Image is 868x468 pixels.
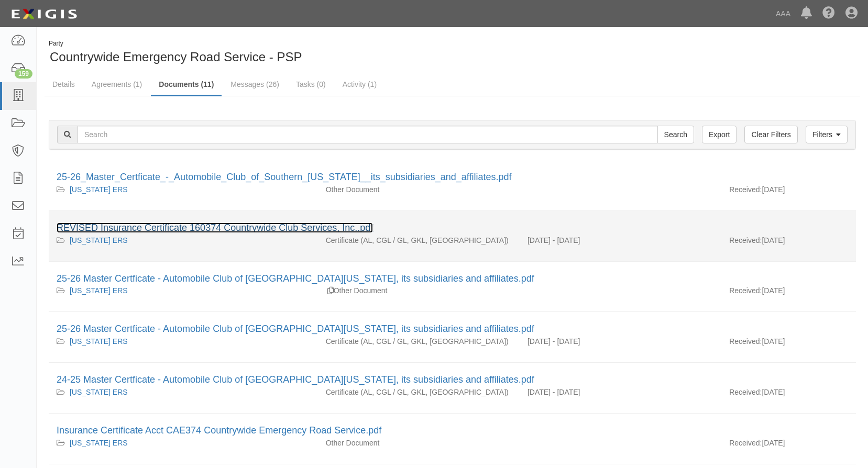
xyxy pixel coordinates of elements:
[57,424,848,438] div: Insurance Certificate Acct CAE374 Countrywide Emergency Road Service.pdf
[729,285,762,296] p: Received:
[57,373,848,387] div: 24-25 Master Certficate - Automobile Club of Southern California, its subsidiaries and affiliates...
[520,336,721,347] div: Effective 06/14/2024 - Expiration 06/14/2025
[318,336,520,347] div: Auto Liability Commercial General Liability / Garage Liability Garage Keepers Liability On-Hook
[57,172,512,182] a: 25-26_Master_Certficate_-_Automobile_Club_of_Southern_[US_STATE]__its_subsidiaries_and_affiliates...
[520,438,721,438] div: Effective - Expiration
[520,285,721,286] div: Effective - Expiration
[8,5,80,24] img: logo-5460c22ac91f19d4615b14bd174203de0afe785f0fc80cf4dbbc73dc1793850b.png
[49,39,302,48] div: Party
[84,74,150,95] a: Agreements (1)
[78,126,658,143] input: Search
[721,285,856,301] div: [DATE]
[57,171,848,184] div: 25-26_Master_Certficate_-_Automobile_Club_of_Southern_California__its_subsidiaries_and_affiliates...
[57,387,310,397] div: California ERS
[657,126,694,143] input: Search
[70,388,128,396] a: [US_STATE] ERS
[223,74,287,95] a: Messages (26)
[57,322,848,336] div: 25-26 Master Certficate - Automobile Club of Southern California, its subsidiaries and affiliates...
[45,74,83,95] a: Details
[744,126,797,143] a: Clear Filters
[70,439,128,447] a: [US_STATE] ERS
[57,425,381,436] a: Insurance Certificate Acct CAE374 Countrywide Emergency Road Service.pdf
[57,324,534,334] a: 25-26 Master Certficate - Automobile Club of [GEOGRAPHIC_DATA][US_STATE], its subsidiaries and af...
[771,3,796,24] a: AAA
[57,272,848,286] div: 25-26 Master Certficate - Automobile Club of Southern California, its subsidiaries and affiliates...
[721,387,856,403] div: [DATE]
[721,438,856,453] div: [DATE]
[57,184,310,195] div: California ERS
[70,286,128,295] a: [US_STATE] ERS
[57,273,534,284] a: 25-26 Master Certficate - Automobile Club of [GEOGRAPHIC_DATA][US_STATE], its subsidiaries and af...
[57,285,310,296] div: California ERS
[45,39,445,66] div: Countrywide Emergency Road Service - PSP
[70,236,128,244] a: [US_STATE] ERS
[318,285,520,296] div: Other Document
[702,126,737,143] a: Export
[70,185,128,194] a: [US_STATE] ERS
[318,387,520,397] div: Auto Liability Commercial General Liability / Garage Liability Garage Keepers Liability On-Hook
[729,387,762,397] p: Received:
[57,438,310,448] div: California ERS
[15,69,32,79] div: 159
[151,74,222,96] a: Documents (11)
[806,126,848,143] a: Filters
[520,184,721,185] div: Effective - Expiration
[318,184,520,195] div: Other Document
[70,337,128,346] a: [US_STATE] ERS
[57,336,310,347] div: California ERS
[288,74,334,95] a: Tasks (0)
[721,235,856,251] div: [DATE]
[729,438,762,448] p: Received:
[729,235,762,246] p: Received:
[721,184,856,200] div: [DATE]
[721,336,856,352] div: [DATE]
[520,235,721,246] div: Effective 04/29/2025 - Expiration 04/29/2026
[729,336,762,347] p: Received:
[57,235,310,246] div: California ERS
[57,221,848,235] div: REVISED Insurance Certificate 160374 Countrywide Club Services, Inc..pdf
[50,50,302,64] span: Countrywide Emergency Road Service - PSP
[318,438,520,448] div: Other Document
[335,74,384,95] a: Activity (1)
[729,184,762,195] p: Received:
[318,235,520,246] div: Auto Liability Commercial General Liability / Garage Liability Garage Keepers Liability On-Hook
[57,222,373,233] a: REVISED Insurance Certificate 160374 Countrywide Club Services, Inc..pdf
[822,7,835,20] i: Help Center - Complianz
[520,387,721,397] div: Effective 06/14/2024 - Expiration 06/14/2025
[327,285,334,296] div: Duplicate
[57,374,534,385] a: 24-25 Master Certficate - Automobile Club of [GEOGRAPHIC_DATA][US_STATE], its subsidiaries and af...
